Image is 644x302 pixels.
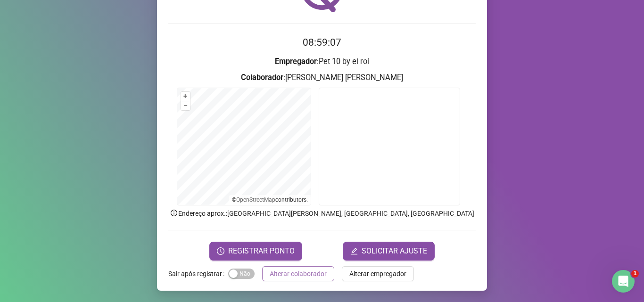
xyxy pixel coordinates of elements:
[631,270,639,278] span: 1
[612,270,635,293] iframe: Intercom live chat
[342,266,414,281] button: Alterar empregador
[170,209,178,217] span: info-circle
[181,101,190,110] button: –
[228,245,295,257] span: REGISTRAR PONTO
[270,269,327,279] span: Alterar colaborador
[362,245,427,257] span: SOLICITAR AJUSTE
[168,266,228,281] label: Sair após registrar
[343,242,435,261] button: editSOLICITAR AJUSTE
[168,208,476,219] p: Endereço aprox. : [GEOGRAPHIC_DATA][PERSON_NAME], [GEOGRAPHIC_DATA], [GEOGRAPHIC_DATA]
[181,92,190,101] button: +
[241,73,283,82] strong: Colaborador
[262,266,334,281] button: Alterar colaborador
[209,242,302,261] button: REGISTRAR PONTO
[168,56,476,68] h3: : Pet 10 by el roi
[303,37,341,48] time: 08:59:07
[350,247,358,255] span: edit
[236,196,275,203] a: OpenStreetMap
[349,269,406,279] span: Alterar empregador
[217,247,224,255] span: clock-circle
[275,57,317,66] strong: Empregador
[232,196,308,203] li: © contributors.
[168,72,476,84] h3: : [PERSON_NAME] [PERSON_NAME]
